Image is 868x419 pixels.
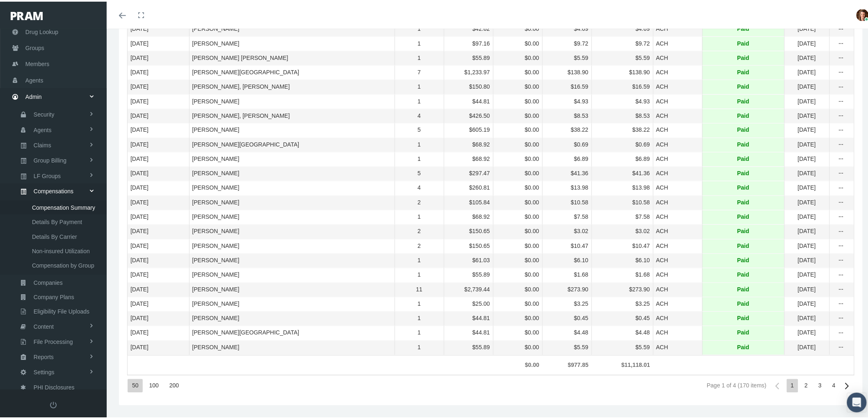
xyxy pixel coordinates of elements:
td: [DATE] [784,295,829,310]
td: ACH [653,223,702,238]
td: [PERSON_NAME] [189,93,395,107]
div: Show Compensation actions [835,38,848,46]
div: more [835,67,848,75]
td: ACH [653,325,702,339]
span: PHI Disclosures [34,379,75,393]
div: $0.00 [496,140,539,147]
span: Paid [737,154,749,162]
td: [DATE] [784,325,829,339]
div: Show Compensation actions [835,110,848,119]
div: Show Compensation actions [835,241,848,249]
div: more [835,227,848,235]
span: Paid [737,53,749,60]
td: ACH [653,151,702,165]
td: [PERSON_NAME] [189,209,395,223]
td: [DATE] [128,93,189,107]
td: [DATE] [128,136,189,151]
td: ACH [653,122,702,136]
div: $61.03 [447,255,490,263]
td: 1 [395,209,444,223]
td: [PERSON_NAME] [189,252,395,266]
div: $138.90 [595,67,650,75]
span: Members [25,55,49,70]
div: $42.62 [447,23,490,31]
div: $8.53 [595,110,650,118]
td: 1 [395,295,444,310]
span: Compensation Summary [32,199,95,213]
div: $0.69 [546,140,589,147]
div: Show Compensation actions [835,327,848,336]
td: [DATE] [784,252,829,266]
div: more [835,168,848,176]
span: Details By Payment [32,213,82,227]
div: Show Compensation actions [835,255,848,263]
td: [DATE] [784,93,829,107]
div: $150.80 [447,81,490,89]
span: LF Groups [34,167,61,181]
td: ACH [653,35,702,49]
span: Companies [34,274,63,288]
td: [DATE] [784,194,829,208]
div: Show Compensation actions [835,53,848,61]
td: [PERSON_NAME] [189,267,395,281]
div: $1.68 [595,270,650,277]
div: $0.00 [496,212,539,220]
span: Paid [737,255,749,263]
td: [DATE] [784,122,829,136]
td: [PERSON_NAME] [189,238,395,252]
div: $4.69 [546,23,589,31]
span: Security [34,106,55,120]
div: $8.53 [546,110,589,118]
div: $38.22 [546,125,589,133]
td: ACH [653,295,702,310]
div: Show Compensation actions [835,183,848,191]
div: Show Compensation actions [835,342,848,350]
td: [DATE] [784,165,829,180]
div: $44.81 [447,96,490,104]
div: $0.00 [496,299,539,307]
div: more [835,154,848,162]
td: [PERSON_NAME] [189,180,395,194]
div: $13.98 [595,183,650,190]
td: [PERSON_NAME] [189,295,395,310]
td: [DATE] [784,35,829,49]
span: Compensation by Group [32,257,94,271]
span: Paid [737,110,749,118]
div: $150.65 [447,226,490,234]
div: $0.00 [496,284,539,292]
td: ACH [653,93,702,107]
td: 1 [395,267,444,281]
div: $9.72 [546,38,589,46]
div: $10.47 [546,241,589,249]
div: more [835,284,848,293]
div: more [835,270,848,278]
td: 4 [395,107,444,121]
td: 7 [395,64,444,78]
div: $0.00 [496,183,539,190]
div: Show Compensation actions [835,140,848,148]
div: $4.93 [595,96,650,104]
td: [PERSON_NAME] [189,281,395,295]
td: [PERSON_NAME] [PERSON_NAME] [189,49,395,64]
div: $1.68 [546,270,589,277]
td: [DATE] [784,209,829,223]
div: Show Compensation actions [835,270,848,278]
span: Claims [34,137,51,151]
div: Next Page [840,378,854,392]
div: $16.59 [546,81,589,89]
td: ACH [653,64,702,78]
div: more [835,328,848,336]
div: more [835,342,848,350]
div: $7.58 [595,212,650,220]
span: Paid [737,284,749,292]
div: $16.59 [595,81,650,89]
td: 4 [395,180,444,194]
div: Items per page: 50 [128,378,143,391]
div: Previous Page [770,378,785,392]
div: $41.36 [595,168,650,176]
div: Show Compensation actions [835,96,848,104]
td: 2 [395,238,444,252]
td: [PERSON_NAME][GEOGRAPHIC_DATA] [189,64,395,78]
td: 1 [395,49,444,64]
td: 1 [395,136,444,151]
